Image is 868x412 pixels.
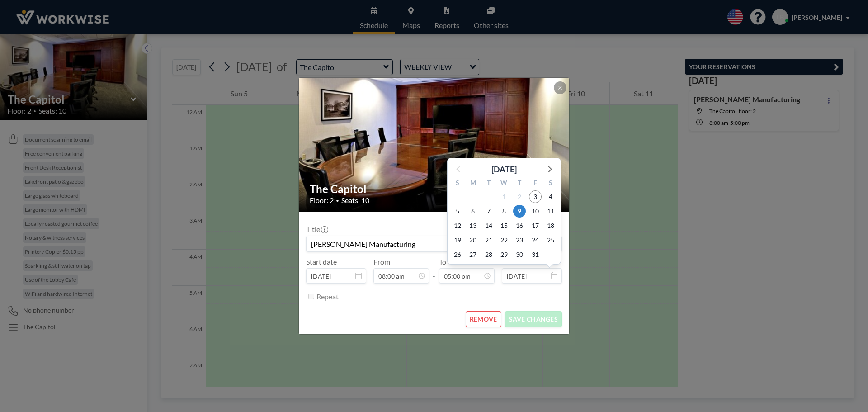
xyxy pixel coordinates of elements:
span: Wednesday, October 22, 2025 [498,234,510,246]
span: Friday, October 17, 2025 [529,219,542,232]
div: T [481,178,496,189]
div: S [543,178,558,189]
h2: The Capitol [310,182,559,196]
input: (No title) [307,236,561,251]
span: • [336,197,339,204]
span: Sunday, October 19, 2025 [451,234,464,246]
span: Friday, October 3, 2025 [529,190,542,203]
span: Friday, October 31, 2025 [529,248,542,261]
div: T [512,178,527,189]
span: Friday, October 10, 2025 [529,205,542,218]
span: Thursday, October 2, 2025 [513,190,526,203]
span: Wednesday, October 1, 2025 [498,190,510,203]
span: Sunday, October 12, 2025 [451,219,464,232]
label: Repeat [316,292,339,301]
div: W [496,178,512,189]
span: Tuesday, October 28, 2025 [482,248,495,261]
span: Wednesday, October 15, 2025 [498,219,510,232]
span: Monday, October 6, 2025 [467,205,479,218]
div: [DATE] [491,163,517,175]
span: Wednesday, October 8, 2025 [498,205,510,218]
span: Tuesday, October 14, 2025 [482,219,495,232]
span: Friday, October 24, 2025 [529,234,542,246]
div: F [527,178,542,189]
span: Thursday, October 9, 2025 [513,205,526,218]
span: Saturday, October 4, 2025 [544,190,557,203]
span: Saturday, October 11, 2025 [544,205,557,218]
div: S [450,178,465,189]
span: Monday, October 20, 2025 [467,234,479,246]
button: SAVE CHANGES [505,311,562,327]
span: Thursday, October 16, 2025 [513,219,526,232]
div: M [465,178,481,189]
label: From [373,257,390,266]
span: Tuesday, October 21, 2025 [482,234,495,246]
span: Seats: 10 [341,196,369,205]
span: Floor: 2 [310,196,334,205]
span: Thursday, October 30, 2025 [513,248,526,261]
span: Sunday, October 5, 2025 [451,205,464,218]
label: Start date [306,257,337,266]
button: REMOVE [466,311,501,327]
label: To [439,257,446,266]
img: 537.jpg [299,43,570,246]
span: - [433,260,435,280]
span: Monday, October 27, 2025 [467,248,479,261]
label: Title [306,225,327,234]
span: Wednesday, October 29, 2025 [498,248,510,261]
span: Thursday, October 23, 2025 [513,234,526,246]
span: Saturday, October 25, 2025 [544,234,557,246]
span: Saturday, October 18, 2025 [544,219,557,232]
span: Tuesday, October 7, 2025 [482,205,495,218]
span: Monday, October 13, 2025 [467,219,479,232]
span: Sunday, October 26, 2025 [451,248,464,261]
